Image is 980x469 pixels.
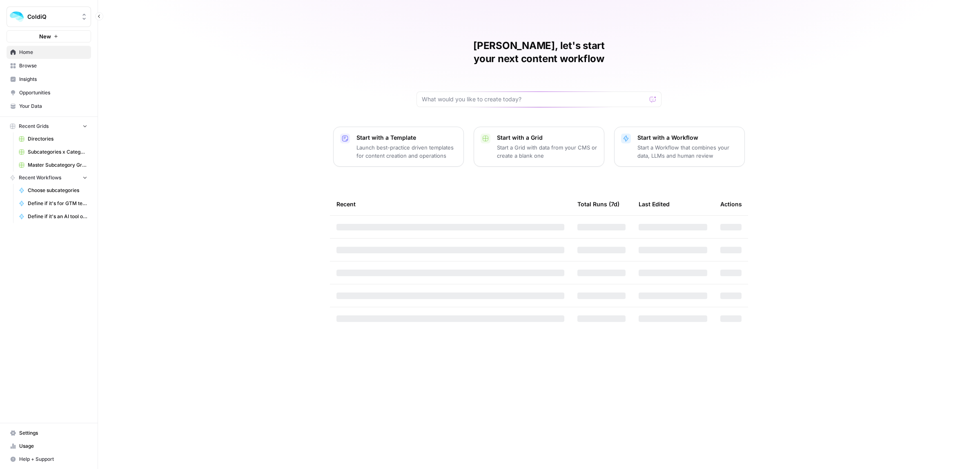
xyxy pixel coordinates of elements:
span: Usage [19,442,87,450]
a: Define if it's for GTM teams? [15,197,91,210]
button: Help + Support [7,453,91,466]
span: Insights [19,76,87,83]
p: Launch best-practice driven templates for content creation and operations [356,143,457,160]
p: Start a Grid with data from your CMS or create a blank one [497,143,597,160]
button: New [7,30,91,42]
span: Master Subcategory Grid View (1).csv [28,161,87,169]
img: ColdiQ Logo [9,9,24,24]
input: What would you like to create today? [422,95,646,103]
span: ColdiQ [27,13,77,21]
span: Your Data [19,103,87,110]
div: Recent [336,193,564,215]
p: Start with a Grid [497,134,597,142]
a: Opportunities [7,86,91,99]
span: Choose subcategories [28,187,87,194]
button: Start with a GridStart a Grid with data from your CMS or create a blank one [474,127,604,167]
span: Recent Grids [19,123,49,130]
span: New [39,32,51,40]
a: Subcategories x Categories [15,145,91,159]
h1: [PERSON_NAME], let's start your next content workflow [416,39,661,65]
button: Recent Workflows [7,172,91,184]
span: Settings [19,429,87,437]
span: Define if it's an AI tool or not? [28,213,87,220]
button: Start with a WorkflowStart a Workflow that combines your data, LLMs and human review [614,127,745,167]
a: Browse [7,59,91,72]
span: Recent Workflows [19,174,61,181]
button: Workspace: ColdiQ [7,7,91,27]
span: Home [19,49,87,56]
span: Browse [19,62,87,69]
a: Insights [7,73,91,86]
button: Start with a TemplateLaunch best-practice driven templates for content creation and operations [333,127,464,167]
div: Total Runs (7d) [577,193,619,215]
span: Define if it's for GTM teams? [28,200,87,207]
p: Start with a Workflow [637,134,738,142]
span: Opportunities [19,89,87,96]
button: Recent Grids [7,120,91,132]
span: Help + Support [19,456,87,463]
p: Start with a Template [356,134,457,142]
a: Choose subcategories [15,184,91,197]
span: Directories [28,135,87,143]
a: Master Subcategory Grid View (1).csv [15,159,91,172]
a: Define if it's an AI tool or not? [15,210,91,223]
a: Usage [7,440,91,453]
a: Settings [7,427,91,440]
a: Directories [15,132,91,145]
div: Actions [720,193,742,215]
p: Start a Workflow that combines your data, LLMs and human review [637,143,738,160]
div: Last Edited [639,193,670,215]
a: Home [7,46,91,59]
a: Your Data [7,100,91,113]
span: Subcategories x Categories [28,148,87,156]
